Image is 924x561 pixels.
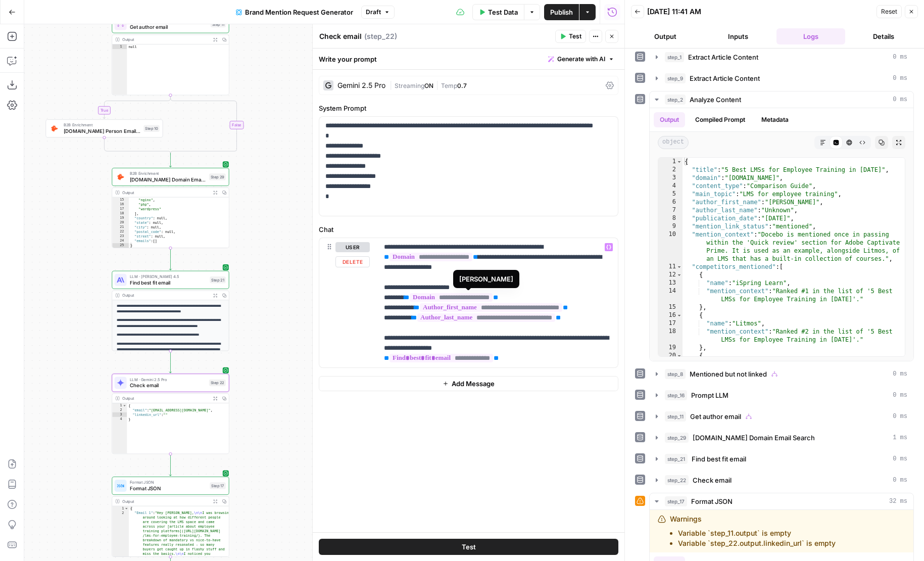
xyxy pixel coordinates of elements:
span: 0 ms [893,74,907,83]
span: step_2 [665,95,686,105]
div: Output [122,395,209,401]
span: | [390,80,395,90]
span: B2B Enrichment [130,170,206,176]
div: 22 [112,229,129,234]
span: 0 ms [893,454,907,463]
button: Output [654,112,685,127]
li: Variable `step_11.output` is empty [678,528,836,538]
span: Streaming [395,82,424,89]
div: Step 21 [210,276,225,283]
div: 2 [112,408,127,412]
div: Step 22 [209,380,226,386]
button: Logs [776,28,845,44]
button: 0 ms [650,387,913,403]
button: Add Message [319,376,618,391]
span: Format JSON [691,496,733,506]
span: B2B Enrichment [64,122,141,128]
span: 0.7 [457,82,467,89]
span: Toggle code folding, rows 11 through 40 [676,263,682,271]
div: Output [122,190,209,196]
div: 23 [112,234,129,239]
div: 12 [658,271,683,279]
span: LLM · [PERSON_NAME] 4.5 [130,273,207,279]
div: Write your prompt [313,49,624,69]
span: Check email [130,382,206,389]
button: 0 ms [650,49,913,65]
div: 16 [112,202,129,207]
span: step_21 [665,454,688,464]
div: 16 [658,311,683,319]
div: Warnings [670,514,836,548]
span: Publish [550,7,573,17]
div: 1 [658,158,683,166]
div: 6 [658,198,683,206]
button: Output [631,28,700,44]
div: 3 [658,174,683,182]
div: 0 ms [650,108,913,361]
li: Variable `step_22.output.linkedin_url` is empty [678,538,836,548]
div: 17 [112,207,129,211]
span: Draft [366,8,381,17]
span: 1 ms [893,433,907,442]
span: Generate with AI [557,55,605,64]
img: 8sr9m752o402vsyv5xlmk1fykvzq [117,173,124,181]
button: Generate with AI [544,53,618,66]
div: 20 [112,220,129,225]
div: 1 [112,506,129,511]
span: step_11 [665,411,686,422]
span: step_8 [665,369,686,379]
label: Chat [319,224,618,235]
label: System Prompt [319,103,618,113]
span: [DOMAIN_NAME] Domain Email Search [693,433,815,443]
span: ( step_22 ) [364,31,397,41]
div: Output [122,36,209,42]
div: 9 [658,222,683,230]
button: Brand Mention Request Generator [230,4,359,20]
button: user [335,242,370,252]
div: Get author emailStep 11Outputnull [112,15,229,96]
div: 1 [112,403,127,408]
div: 8 [658,214,683,222]
div: userDelete [319,238,370,367]
button: Metadata [755,112,795,127]
div: 7 [658,206,683,214]
div: Step 29 [209,173,226,180]
span: step_29 [665,433,689,443]
span: Prompt LLM [691,390,728,400]
div: B2B Enrichment[DOMAIN_NAME] Person Email SearchStep 10 [45,119,163,137]
button: 0 ms [650,70,913,86]
g: Edge from step_11 to step_10 [103,95,170,118]
span: Find best fit email [692,454,746,464]
span: Reset [881,7,897,16]
button: 32 ms [650,493,913,509]
div: Step 17 [210,482,225,489]
g: Edge from step_22 to step_17 [169,454,171,476]
span: | [433,80,441,90]
span: LLM · Gemini 2.5 Pro [130,377,206,383]
div: 15 [112,198,129,202]
button: Reset [877,5,902,18]
div: 17 [658,319,683,328]
div: Step 10 [143,125,159,131]
div: 14 [658,287,683,303]
div: Step 11 [211,21,226,27]
span: Toggle code folding, rows 1 through 13 [124,506,128,511]
span: Get author email [130,23,208,30]
span: Check email [693,475,732,485]
span: Format JSON [130,479,207,485]
div: 3 [112,412,127,417]
span: Extract Article Content [690,73,760,83]
button: Details [849,28,918,44]
div: 24 [112,239,129,243]
div: B2B Enrichment[DOMAIN_NAME] Domain Email SearchStep 29Output "nginx", "php", "wordpress" ], "coun... [112,168,229,248]
div: 20 [658,352,683,360]
span: Mentioned but not linked [690,369,767,379]
div: Output [122,498,209,504]
div: Format JSONFormat JSONStep 17Output{ "Email 1":"Hey [PERSON_NAME],\n\nI was browsing around looki... [112,477,229,557]
button: Inputs [704,28,772,44]
span: step_17 [665,496,687,506]
div: LLM · Gemini 2.5 ProCheck emailStep 22Output{ "email":"[EMAIL_ADDRESS][DOMAIN_NAME]", "linkedin_u... [112,373,229,454]
img: pda2t1ka3kbvydj0uf1ytxpc9563 [51,125,58,132]
span: Format JSON [130,485,207,492]
span: object [658,136,689,149]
